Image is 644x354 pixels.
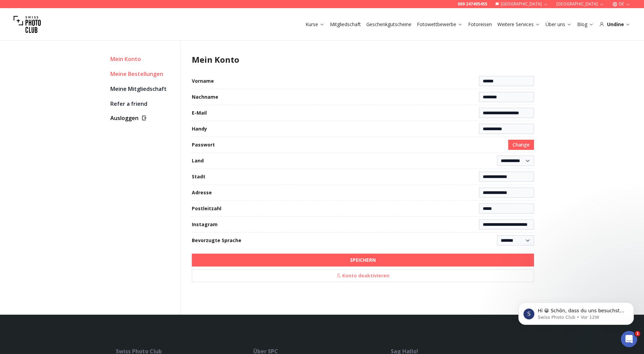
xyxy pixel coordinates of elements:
[192,189,212,196] label: Adresse
[621,331,637,347] iframe: Intercom live chat
[327,20,364,29] button: Mitgliedschaft
[468,21,492,28] a: Fotoreisen
[192,54,534,65] h1: Mein Konto
[465,20,495,29] button: Fotoreisen
[458,1,487,7] a: 069 247495455
[110,84,175,94] a: Meine Mitgliedschaft
[110,54,175,64] div: Mein Konto
[192,157,204,164] label: Land
[513,141,530,148] span: Change
[330,21,361,28] a: Mitgliedschaft
[192,141,215,148] label: Passwort
[192,205,221,212] label: Postleitzahl
[497,21,540,28] a: Weitere Services
[14,11,41,38] img: Swiss photo club
[192,254,534,267] button: SPEICHERN
[543,20,574,29] button: Über uns
[192,221,218,228] label: Instagram
[495,20,543,29] button: Weitere Services
[508,140,534,150] button: Change
[110,69,175,79] a: Meine Bestellungen
[110,114,175,122] button: Ausloggen
[192,94,218,100] label: Nachname
[332,270,393,281] span: Konto deaktivieren
[350,257,376,263] b: SPEICHERN
[366,21,411,28] a: Geschenkgutscheine
[546,21,572,28] a: Über uns
[364,20,414,29] button: Geschenkgutscheine
[192,78,214,84] label: Vorname
[508,288,644,336] iframe: Intercom notifications Nachricht
[192,110,207,116] label: E-Mail
[577,21,594,28] a: Blog
[303,20,327,29] button: Kurse
[192,269,534,282] button: Konto deaktivieren
[192,173,205,180] label: Stadt
[192,237,241,244] label: Bevorzugte Sprache
[635,331,640,336] span: 1
[417,21,463,28] a: Fotowettbewerbe
[599,21,630,28] div: Undine
[414,20,465,29] button: Fotowettbewerbe
[110,99,175,109] a: Refer a friend
[574,20,596,29] button: Blog
[306,21,325,28] a: Kurse
[192,125,207,132] label: Handy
